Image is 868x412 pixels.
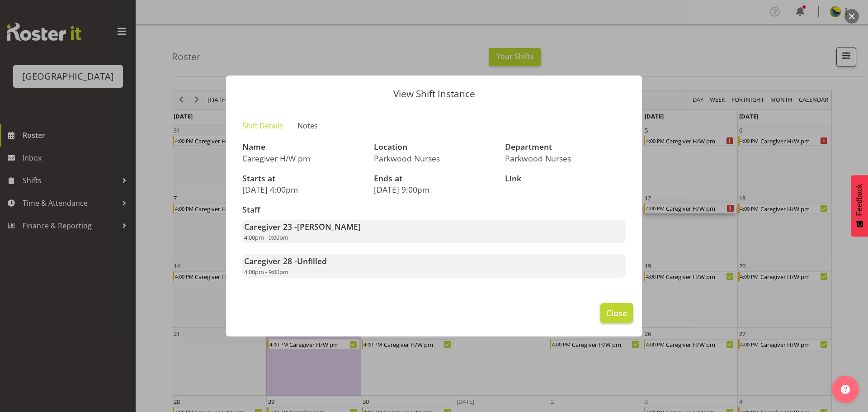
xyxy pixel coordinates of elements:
[244,233,288,242] span: 4:00pm - 9:00pm
[297,256,327,266] span: Unfilled
[606,307,627,319] span: Close
[505,153,626,163] p: Parkwood Nurses
[242,142,363,152] h3: Name
[244,221,361,232] strong: Caregiver 23 -
[374,153,495,163] p: Parkwood Nurses
[244,256,327,266] strong: Caregiver 28 -
[297,120,318,131] span: Notes
[505,142,626,152] h3: Department
[244,268,288,276] span: 4:00pm - 9:00pm
[851,175,868,237] button: Feedback - Show survey
[235,89,633,99] p: View Shift Instance
[242,153,363,163] p: Caregiver H/W pm
[374,142,495,152] h3: Location
[841,385,850,394] img: help-xxl-2.png
[242,185,363,194] p: [DATE] 4:00pm
[242,205,626,214] h3: Staff
[855,184,863,216] span: Feedback
[242,174,363,183] h3: Starts at
[297,221,361,232] span: [PERSON_NAME]
[600,303,633,323] button: Close
[374,185,495,194] p: [DATE] 9:00pm
[374,174,495,183] h3: Ends at
[505,174,626,183] h3: Link
[242,120,283,131] span: Shift Details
